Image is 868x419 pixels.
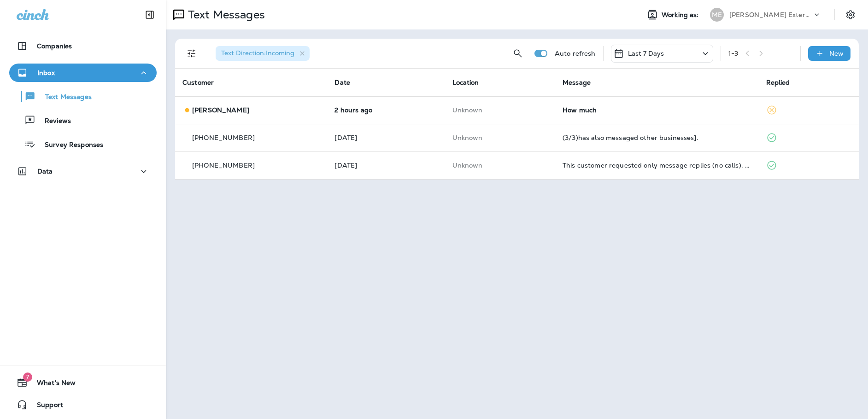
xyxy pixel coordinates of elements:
[729,11,812,18] p: [PERSON_NAME] Exterminating
[829,50,844,57] p: New
[728,50,738,57] div: 1 - 3
[23,372,32,382] span: 7
[9,134,157,154] button: Survey Responses
[216,46,310,61] div: Text Direction:Incoming
[509,44,527,63] button: Search Messages
[452,162,548,169] p: This customer does not have a last location and the phone number they messaged is not assigned to...
[662,11,701,19] span: Working as:
[9,396,157,414] button: Support
[710,8,724,22] div: ME
[563,162,751,169] div: This customer requested only message replies (no calls). Reply here or respond via your LSA dashb...
[9,64,157,82] button: Inbox
[192,134,255,141] p: [PHONE_NUMBER]
[334,106,437,114] p: Sep 18, 2025 10:08 AM
[563,106,751,114] div: How much
[37,168,53,175] p: Data
[842,6,859,23] button: Settings
[35,117,71,126] p: Reviews
[452,78,479,87] span: Location
[184,8,265,22] p: Text Messages
[563,134,751,141] div: (3/3)has also messaged other businesses].
[9,111,157,130] button: Reviews
[9,373,157,392] button: 7What's New
[182,78,214,87] span: Customer
[766,78,790,87] span: Replied
[28,379,76,390] span: What's New
[334,162,437,169] p: Sep 12, 2025 02:44 PM
[9,162,157,180] button: Data
[452,106,548,114] p: This customer does not have a last location and the phone number they messaged is not assigned to...
[221,49,294,57] span: Text Direction : Incoming
[137,6,163,24] button: Collapse Sidebar
[192,106,249,114] p: [PERSON_NAME]
[334,78,350,87] span: Date
[628,50,664,57] p: Last 7 Days
[37,69,55,76] p: Inbox
[452,134,548,141] p: This customer does not have a last location and the phone number they messaged is not assigned to...
[555,50,596,57] p: Auto refresh
[182,44,201,63] button: Filters
[9,37,157,55] button: Companies
[563,78,591,87] span: Message
[35,141,103,150] p: Survey Responses
[28,401,63,412] span: Support
[9,87,157,106] button: Text Messages
[334,134,437,141] p: Sep 16, 2025 08:29 AM
[36,93,92,102] p: Text Messages
[37,42,72,50] p: Companies
[192,162,255,169] p: [PHONE_NUMBER]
